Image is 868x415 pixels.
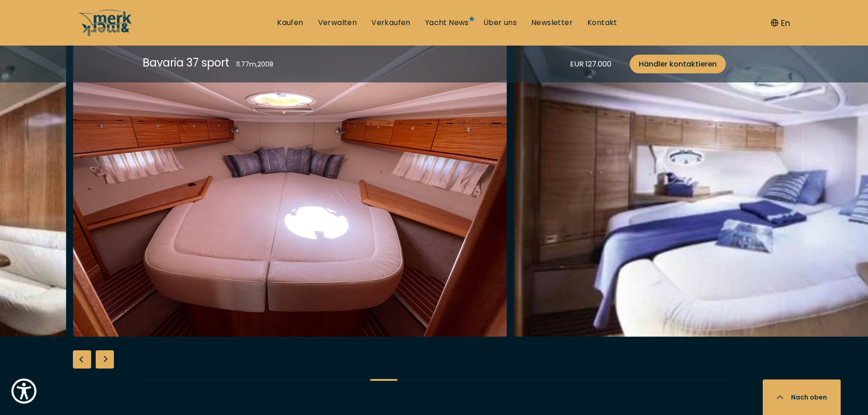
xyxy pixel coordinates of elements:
[771,17,790,29] button: En
[763,379,841,415] button: Nach oben
[143,55,229,71] div: Bavaria 37 sport
[570,58,611,70] div: EUR 127.000
[96,350,114,369] div: Next slide
[630,55,726,73] a: Händler kontaktieren
[587,18,617,28] a: Kontakt
[73,45,507,337] img: Merk&Merk
[236,60,273,69] div: 11.77 m , 2008
[277,18,303,28] a: Kaufen
[531,18,573,28] a: Newsletter
[371,18,411,28] a: Verkaufen
[73,350,91,369] div: Previous slide
[9,376,39,406] button: Show Accessibility Preferences
[425,18,469,28] a: Yacht News
[639,58,717,70] span: Händler kontaktieren
[318,18,357,28] a: Verwalten
[483,18,517,28] a: Über uns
